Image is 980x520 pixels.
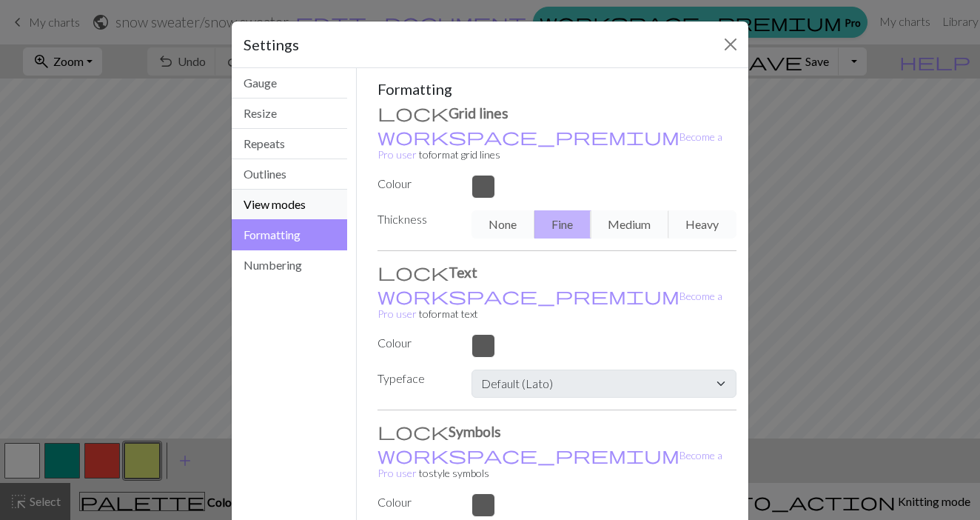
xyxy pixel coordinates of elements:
label: Colour [369,175,463,193]
label: Colour [369,493,463,511]
button: Numbering [232,250,347,280]
button: Formatting [232,219,347,250]
label: Thickness [369,210,463,233]
button: Outlines [232,159,347,190]
h5: Settings [244,33,299,56]
h3: Symbols [377,422,737,440]
label: Colour [369,334,463,352]
h3: Grid lines [377,104,737,121]
label: Typeface [369,370,463,392]
a: Become a Pro user [377,130,722,161]
span: workspace_premium [377,444,679,465]
span: workspace_premium [377,126,679,147]
button: Close [719,33,742,56]
button: View modes [232,190,347,220]
h5: Formatting [377,80,737,98]
button: Gauge [232,68,347,99]
small: to style symbols [377,449,722,479]
small: to format grid lines [377,130,722,161]
button: Repeats [232,129,347,159]
small: to format text [377,290,722,320]
button: Resize [232,99,347,129]
h3: Text [377,263,737,281]
a: Become a Pro user [377,449,722,479]
a: Become a Pro user [377,290,722,320]
span: workspace_premium [377,285,679,306]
